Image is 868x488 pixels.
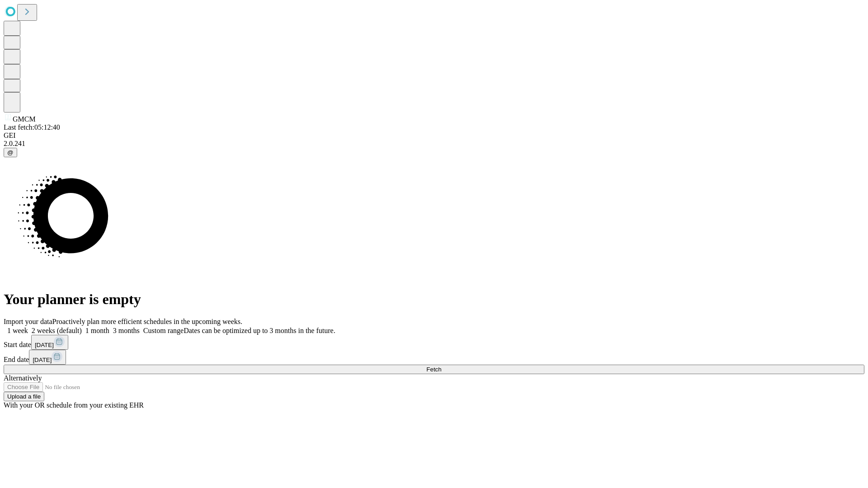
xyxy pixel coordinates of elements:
[31,335,68,350] button: [DATE]
[85,327,109,334] span: 1 month
[4,365,864,374] button: Fetch
[4,291,864,308] h1: Your planner is empty
[113,327,140,334] span: 3 months
[4,148,17,157] button: @
[4,335,864,350] div: Start date
[33,357,52,363] span: [DATE]
[4,350,864,365] div: End date
[4,131,864,140] div: GEI
[7,327,28,334] span: 1 week
[52,318,242,325] span: Proactively plan more efficient schedules in the upcoming weeks.
[143,327,184,334] span: Custom range
[13,115,36,123] span: GMCM
[35,342,54,348] span: [DATE]
[4,318,52,325] span: Import your data
[32,327,82,334] span: 2 weeks (default)
[7,149,14,156] span: @
[4,140,864,148] div: 2.0.241
[426,366,441,373] span: Fetch
[4,392,44,401] button: Upload a file
[184,327,335,334] span: Dates can be optimized up to 3 months in the future.
[29,350,66,365] button: [DATE]
[4,123,60,131] span: Last fetch: 05:12:40
[4,401,144,409] span: With your OR schedule from your existing EHR
[4,374,42,382] span: Alternatively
